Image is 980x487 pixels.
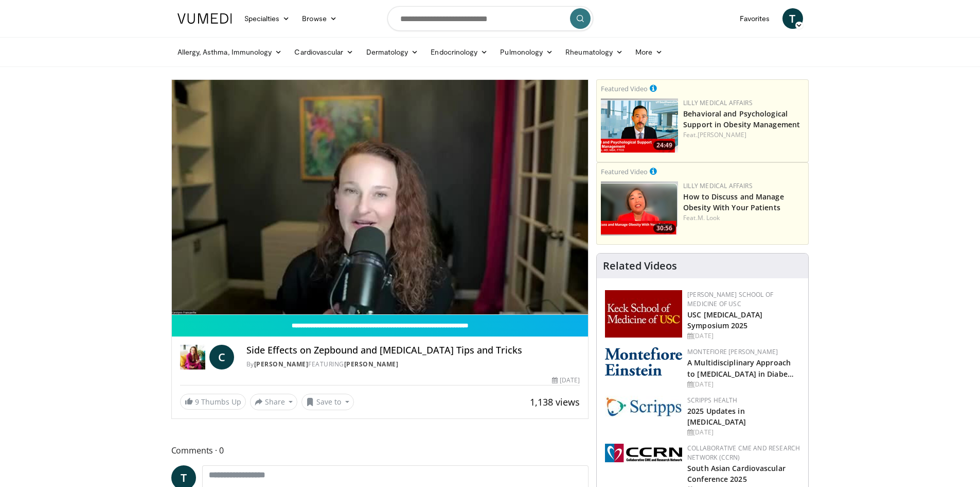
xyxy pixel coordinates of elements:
[296,8,343,29] a: Browse
[687,331,800,341] div: [DATE]
[177,13,232,24] img: VuMedi Logo
[629,42,669,62] a: More
[360,42,425,62] a: Dermatology
[605,444,682,462] img: a04ee3ba-8487-4636-b0fb-5e8d268f3737.png.150x105_q85_autocrop_double_scale_upscale_version-0.2.png
[254,360,309,368] a: [PERSON_NAME]
[687,444,800,462] a: Collaborative CME and Research Network (CCRN)
[605,347,682,376] img: b0142b4c-93a1-4b58-8f91-5265c282693c.png.150x105_q85_autocrop_double_scale_upscale_version-0.2.png
[782,8,803,29] a: T
[601,167,648,176] small: Featured Video
[687,290,773,308] a: [PERSON_NAME] School of Medicine of USC
[687,428,800,437] div: [DATE]
[683,109,800,129] a: Behavioral and Psychological Support in Obesity Management
[552,376,580,385] div: [DATE]
[301,394,354,410] button: Save to
[687,310,762,330] a: USC [MEDICAL_DATA] Symposium 2025
[653,141,675,150] span: 24:49
[601,98,678,153] a: 24:49
[687,463,786,484] a: South Asian Cardiovascular Conference 2025
[603,260,677,272] h4: Related Videos
[494,42,559,62] a: Pulmonology
[172,80,589,315] video-js: Video Player
[601,181,678,236] img: c98a6a29-1ea0-4bd5-8cf5-4d1e188984a7.png.150x105_q85_crop-smart_upscale.png
[734,8,776,29] a: Favorites
[687,380,800,389] div: [DATE]
[605,290,682,338] img: 7b941f1f-d101-407a-8bfa-07bd47db01ba.png.150x105_q85_autocrop_double_scale_upscale_version-0.2.jpg
[601,98,678,153] img: ba3304f6-7838-4e41-9c0f-2e31ebde6754.png.150x105_q85_crop-smart_upscale.png
[687,396,737,405] a: Scripps Health
[601,84,648,93] small: Featured Video
[195,397,199,407] span: 9
[605,396,682,417] img: c9f2b0b7-b02a-4276-a72a-b0cbb4230bc1.jpg.150x105_q85_autocrop_double_scale_upscale_version-0.2.jpg
[180,394,246,410] a: 9 Thumbs Up
[653,224,675,233] span: 30:56
[344,360,399,368] a: [PERSON_NAME]
[683,130,804,140] div: Feat.
[698,213,720,222] a: M. Look
[180,345,205,370] img: Dr. Carolynn Francavilla
[683,192,784,212] a: How to Discuss and Manage Obesity With Your Patients
[698,130,746,139] a: [PERSON_NAME]
[687,358,794,378] a: A Multidisciplinary Approach to [MEDICAL_DATA] in Diabe…
[559,42,629,62] a: Rheumatology
[687,406,746,427] a: 2025 Updates in [MEDICAL_DATA]
[601,181,678,236] a: 30:56
[683,181,753,190] a: Lilly Medical Affairs
[171,444,589,457] span: Comments 0
[687,347,778,356] a: Montefiore [PERSON_NAME]
[424,42,494,62] a: Endocrinology
[387,6,593,31] input: Search topics, interventions
[209,345,234,370] a: C
[683,98,753,107] a: Lilly Medical Affairs
[683,213,804,223] div: Feat.
[288,42,360,62] a: Cardiovascular
[530,396,580,408] span: 1,138 views
[246,345,580,356] h4: Side Effects on Zepbound and [MEDICAL_DATA] Tips and Tricks
[171,42,289,62] a: Allergy, Asthma, Immunology
[250,394,298,410] button: Share
[246,360,580,369] div: By FEATURING
[238,8,296,29] a: Specialties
